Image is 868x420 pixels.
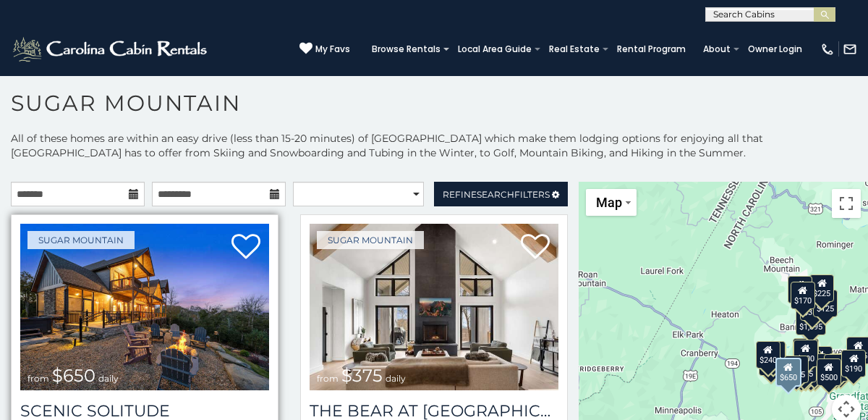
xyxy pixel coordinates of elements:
[596,195,622,210] span: Map
[793,338,817,366] div: $190
[20,224,269,390] img: Scenic Solitude
[820,42,835,56] img: phone-regular-white.png
[817,358,841,386] div: $500
[443,189,550,200] span: Refine Filters
[27,373,49,384] span: from
[341,365,383,386] span: $375
[793,340,818,367] div: $300
[809,274,834,302] div: $225
[365,39,448,59] a: Browse Rentals
[317,373,339,384] span: from
[542,39,607,59] a: Real Estate
[696,39,738,59] a: About
[11,35,211,64] img: White-1-2.png
[741,39,809,59] a: Owner Login
[824,354,848,382] div: $195
[317,231,424,249] a: Sugar Mountain
[775,358,801,387] div: $650
[808,346,833,374] div: $200
[843,42,857,56] img: mail-regular-white.png
[756,341,780,369] div: $240
[796,308,826,335] div: $1,095
[299,42,350,56] a: My Favs
[386,373,406,384] span: daily
[813,290,838,317] div: $125
[477,189,514,200] span: Search
[451,39,539,59] a: Local Area Guide
[788,276,812,303] div: $240
[586,189,637,216] button: Change map style
[315,43,350,56] span: My Favs
[841,350,866,377] div: $190
[231,232,260,263] a: Add to favorites
[27,231,135,249] a: Sugar Mountain
[784,356,809,383] div: $375
[610,39,693,59] a: Rental Program
[791,282,815,309] div: $170
[310,224,558,390] a: The Bear At Sugar Mountain from $375 daily
[832,189,861,218] button: Toggle fullscreen view
[521,232,550,263] a: Add to favorites
[98,373,119,384] span: daily
[52,365,95,386] span: $650
[434,182,568,206] a: RefineSearchFilters
[310,224,558,390] img: The Bear At Sugar Mountain
[20,224,269,390] a: Scenic Solitude from $650 daily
